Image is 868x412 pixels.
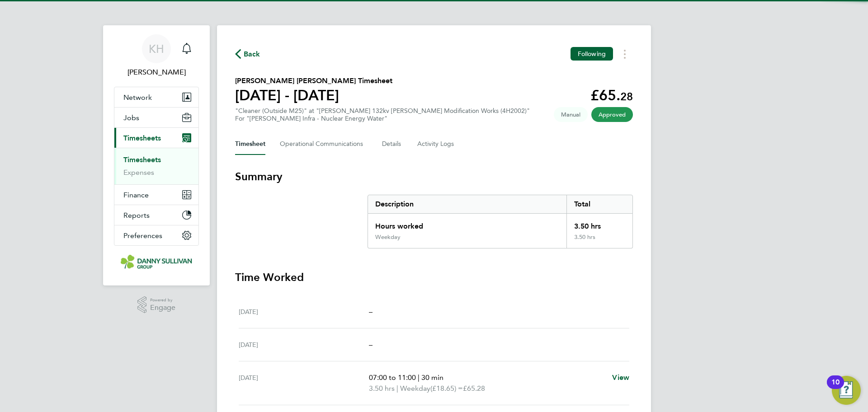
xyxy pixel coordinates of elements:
img: dannysullivan-logo-retina.png [121,255,192,269]
div: Weekday [375,234,401,241]
h3: Time Worked [235,270,633,285]
h2: [PERSON_NAME] [PERSON_NAME] Timesheet [235,75,392,86]
span: This timesheet has been approved. [591,107,633,122]
div: Hours worked [368,214,566,234]
span: Weekday [400,383,430,394]
span: (£18.65) = [430,384,463,393]
div: Timesheets [114,148,198,184]
button: Timesheets Menu [617,47,633,61]
a: Go to home page [114,255,199,269]
a: View [612,372,629,383]
button: Finance [114,185,198,205]
h1: [DATE] - [DATE] [235,86,392,104]
a: Expenses [123,168,154,177]
span: View [612,373,629,382]
a: Powered byEngage [137,296,176,314]
div: [DATE] [239,306,369,317]
span: Jobs [123,113,139,122]
span: – [369,307,373,316]
span: This timesheet was manually created. [554,107,588,122]
button: Reports [114,205,198,225]
span: 3.50 hrs [369,384,395,393]
span: Reports [123,211,150,220]
div: 3.50 hrs [566,234,632,248]
span: £65.28 [463,384,485,393]
div: Description [368,195,566,213]
span: 07:00 to 11:00 [369,373,416,382]
span: Network [123,93,152,102]
span: KH [149,43,164,55]
button: Activity Logs [417,133,455,155]
button: Following [571,47,613,61]
span: Powered by [150,296,175,304]
span: Katie Holland [114,67,199,78]
span: | [418,373,420,382]
span: – [369,340,373,349]
div: 3.50 hrs [566,214,632,234]
span: Timesheets [123,134,161,142]
nav: Main navigation [103,25,210,286]
span: 28 [620,90,633,103]
div: [DATE] [239,339,369,350]
button: Details [382,133,403,155]
span: Finance [123,191,149,199]
span: Engage [150,304,175,312]
span: Preferences [123,231,162,240]
button: Jobs [114,108,198,127]
app-decimal: £65. [590,87,633,104]
button: Operational Communications [280,133,368,155]
button: Timesheets [114,128,198,148]
div: [DATE] [239,372,369,394]
div: For "[PERSON_NAME] Infra - Nuclear Energy Water" [235,115,530,122]
button: Preferences [114,225,198,245]
button: Timesheet [235,133,265,155]
div: Summary [368,195,633,248]
button: Network [114,87,198,107]
div: Total [566,195,632,213]
button: Back [235,48,260,60]
h3: Summary [235,169,633,184]
span: | [396,384,398,393]
span: 30 min [421,373,443,382]
a: KH[PERSON_NAME] [114,34,199,78]
a: Timesheets [123,155,161,164]
div: 10 [831,382,840,394]
button: Open Resource Center, 10 new notifications [832,376,861,405]
span: Following [578,50,606,58]
div: "Cleaner (Outside M25)" at "[PERSON_NAME] 132kv [PERSON_NAME] Modification Works (4H2002)" [235,107,530,122]
span: Back [244,49,260,60]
